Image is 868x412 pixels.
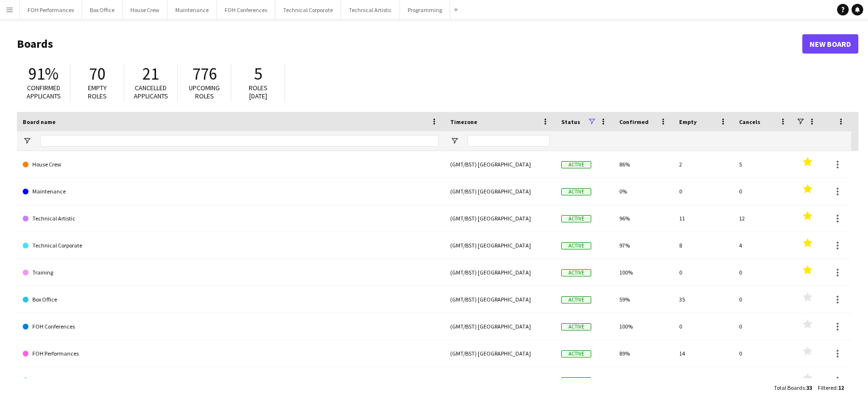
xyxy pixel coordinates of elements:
[673,232,733,259] div: 8
[23,259,439,286] a: Training
[82,0,123,19] button: Box Office
[733,340,793,367] div: 0
[23,118,56,125] span: Board name
[733,205,793,232] div: 12
[561,215,591,222] span: Active
[561,377,591,385] span: Active
[733,178,793,205] div: 0
[774,378,812,397] div: :
[23,340,439,367] a: FOH Performances
[613,340,673,367] div: 89%
[733,259,793,286] div: 0
[733,313,793,340] div: 0
[561,188,591,195] span: Active
[23,137,31,145] button: Open Filter Menu
[679,118,697,125] span: Empty
[23,367,439,394] a: Marketing
[774,384,805,391] span: Total Boards
[192,63,217,84] span: 776
[613,232,673,259] div: 97%
[23,286,439,313] a: Box Office
[613,367,673,394] div: 0%
[613,151,673,178] div: 86%
[217,0,275,19] button: FOH Conferences
[613,178,673,205] div: 0%
[123,0,168,19] button: House Crew
[249,83,268,100] span: Roles [DATE]
[561,242,591,249] span: Active
[23,205,439,232] a: Technical Artistic
[561,350,591,357] span: Active
[275,0,341,19] button: Technical Corporate
[673,178,733,205] div: 0
[450,118,477,125] span: Timezone
[619,118,649,125] span: Confirmed
[613,313,673,340] div: 100%
[28,63,58,84] span: 91%
[142,63,159,84] span: 21
[673,313,733,340] div: 0
[561,161,591,168] span: Active
[733,232,793,259] div: 4
[444,178,555,205] div: (GMT/BST) [GEOGRAPHIC_DATA]
[450,137,459,145] button: Open Filter Menu
[673,286,733,313] div: 35
[444,151,555,178] div: (GMT/BST) [GEOGRAPHIC_DATA]
[468,135,550,147] input: Timezone Filter Input
[613,205,673,232] div: 96%
[818,378,844,397] div: :
[89,63,105,84] span: 70
[40,135,439,147] input: Board name Filter Input
[444,286,555,313] div: (GMT/BST) [GEOGRAPHIC_DATA]
[134,83,168,100] span: Cancelled applicants
[733,367,793,394] div: 0
[189,83,220,100] span: Upcoming roles
[27,83,61,100] span: Confirmed applicants
[673,151,733,178] div: 2
[673,340,733,367] div: 14
[733,286,793,313] div: 0
[254,63,262,84] span: 5
[561,269,591,276] span: Active
[818,384,837,391] span: Filtered
[838,384,844,391] span: 12
[17,37,802,51] h1: Boards
[400,0,450,19] button: Programming
[23,151,439,178] a: House Crew
[806,384,812,391] span: 33
[673,205,733,232] div: 11
[802,34,858,54] a: New Board
[444,313,555,340] div: (GMT/BST) [GEOGRAPHIC_DATA]
[561,296,591,303] span: Active
[444,259,555,286] div: (GMT/BST) [GEOGRAPHIC_DATA]
[739,118,760,125] span: Cancels
[613,259,673,286] div: 100%
[23,313,439,340] a: FOH Conferences
[341,0,400,19] button: Technical Artistic
[20,0,82,19] button: FOH Performances
[673,259,733,286] div: 0
[88,83,107,100] span: Empty roles
[444,232,555,259] div: (GMT/BST) [GEOGRAPHIC_DATA]
[23,232,439,259] a: Technical Corporate
[444,205,555,232] div: (GMT/BST) [GEOGRAPHIC_DATA]
[561,323,591,330] span: Active
[168,0,217,19] button: Maintenance
[613,286,673,313] div: 59%
[444,340,555,367] div: (GMT/BST) [GEOGRAPHIC_DATA]
[444,367,555,394] div: (GMT/BST) [GEOGRAPHIC_DATA]
[733,151,793,178] div: 5
[561,118,580,125] span: Status
[673,367,733,394] div: 0
[23,178,439,205] a: Maintenance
